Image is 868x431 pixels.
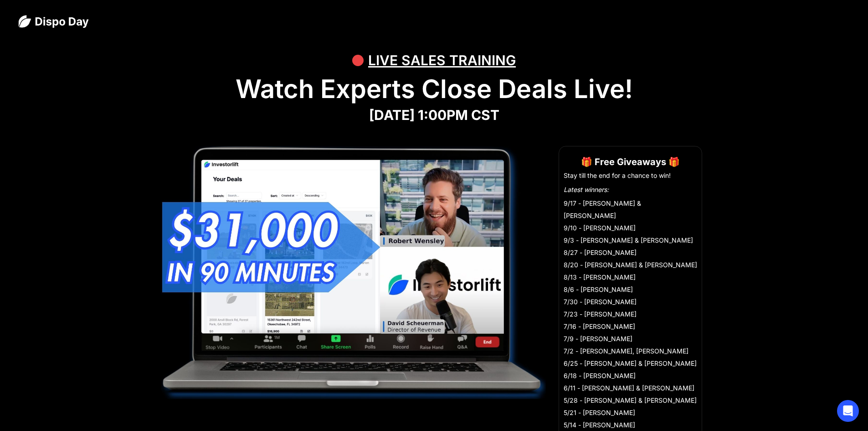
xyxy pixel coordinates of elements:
strong: [DATE] 1:00PM CST [369,107,499,123]
em: Latest winners: [564,186,609,193]
li: Stay till the end for a chance to win! [564,171,697,180]
h1: Watch Experts Close Deals Live! [18,74,850,104]
div: LIVE SALES TRAINING [368,47,516,74]
div: Open Intercom Messenger [837,400,859,422]
strong: 🎁 Free Giveaways 🎁 [581,156,680,167]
